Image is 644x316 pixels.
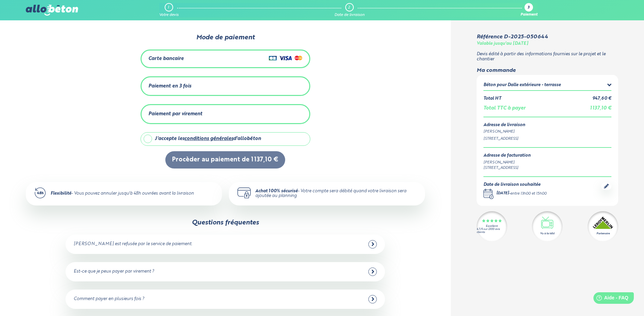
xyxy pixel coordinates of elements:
[348,5,350,10] div: 2
[510,191,547,197] div: entre 13h00 et 15h00
[159,3,179,17] a: 1 Votre devis
[106,34,345,41] div: Mode de paiement
[192,219,259,226] div: Questions fréquentes
[483,153,531,158] div: Adresse de facturation
[584,290,637,309] iframe: Help widget launcher
[483,160,531,165] div: [PERSON_NAME]
[148,111,202,117] div: Paiement par virement
[74,242,192,247] div: [PERSON_NAME] est refusée par le service de paiement.
[520,3,537,17] a: 3 Paiement
[483,82,611,90] summary: Béton pour Dalle extérieure - terrasse
[592,96,611,101] div: 947,60 €
[483,83,561,88] div: Béton pour Dalle extérieure - terrasse
[26,5,78,16] img: allobéton
[184,136,233,141] a: conditions générales
[255,189,298,193] strong: Achat 100% sécurisé
[483,165,531,171] div: [STREET_ADDRESS]
[486,225,498,228] div: Excellent
[168,5,169,10] div: 1
[483,136,611,142] div: [STREET_ADDRESS]
[483,96,501,101] div: Total HT
[596,232,610,236] div: Partenaire
[269,54,302,62] img: Cartes de crédit
[165,151,285,169] button: Procèder au paiement de 1 137,10 €
[334,13,365,17] div: Date de livraison
[540,232,554,236] div: Vu à la télé
[334,3,365,17] a: 2 Date de livraison
[477,228,507,234] div: 4.7/5 sur 2300 avis clients
[255,189,417,199] div: - Votre compte sera débité quand votre livraison sera ajoutée au planning
[483,105,526,111] div: Total TTC à payer
[477,41,528,46] div: Valable jusqu'au [DATE]
[528,6,530,10] div: 3
[483,123,611,128] div: Adresse de livraison
[477,52,618,62] p: Devis édité à partir des informations fournies sur le projet et le chantier
[477,67,618,74] div: Ma commande
[51,191,194,196] div: - Vous pouvez annuler jusqu'à 48h ouvrées avant la livraison
[74,297,144,302] div: Comment payer en plusieurs fois ?
[520,13,537,17] div: Paiement
[496,191,547,197] div: -
[51,191,71,196] strong: Flexibilité
[483,182,547,187] div: Date de livraison souhaitée
[477,34,548,40] div: Référence D-2025-050644
[155,136,261,142] div: J'accepte les d'allobéton
[496,191,509,197] div: [DATE]
[159,13,179,17] div: Votre devis
[148,56,184,62] div: Carte bancaire
[74,269,154,274] div: Est-ce que je peux payer par virement ?
[590,106,611,111] span: 1 137,10 €
[148,83,191,89] div: Paiement en 3 fois
[483,129,611,135] div: [PERSON_NAME]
